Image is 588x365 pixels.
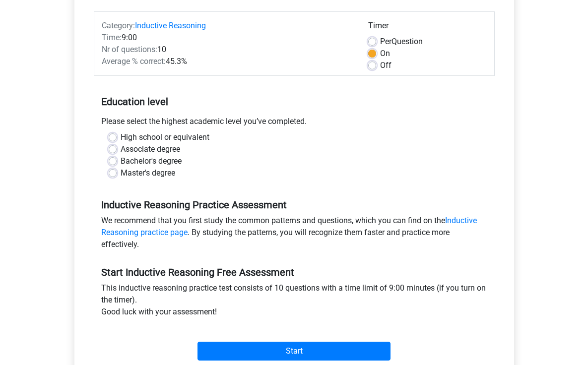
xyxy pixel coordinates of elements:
h5: Start Inductive Reasoning Free Assessment [101,266,487,278]
h5: Education level [101,92,487,112]
h5: Inductive Reasoning Practice Assessment [101,199,487,211]
div: 45.3% [94,56,361,67]
span: Per [380,37,392,46]
label: Question [380,36,423,48]
span: Category: [102,21,135,30]
label: Off [380,60,392,71]
div: We recommend that you first study the common patterns and questions, which you can find on the . ... [94,215,495,254]
input: Start [197,342,391,361]
label: Master's degree [121,167,175,179]
div: This inductive reasoning practice test consists of 10 questions with a time limit of 9:00 minutes... [94,282,495,322]
label: Associate degree [121,143,180,155]
span: Average % correct: [102,57,166,66]
label: On [380,48,390,60]
div: 9:00 [94,32,361,44]
span: Time: [102,33,122,42]
span: Nr of questions: [102,45,157,54]
a: Inductive Reasoning [135,21,206,30]
div: Please select the highest academic level you’ve completed. [94,116,495,131]
label: High school or equivalent [121,131,209,143]
div: 10 [94,44,361,56]
div: Timer [368,20,487,36]
label: Bachelor's degree [121,155,182,167]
